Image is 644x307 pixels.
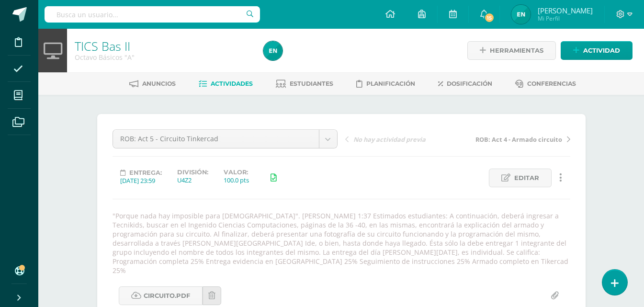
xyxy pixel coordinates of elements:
img: 00bc85849806240248e66f61f9775644.png [511,5,531,24]
a: Actividad [561,41,633,60]
span: Planificación [366,80,415,87]
div: "Porque nada hay imposible para [DEMOGRAPHIC_DATA]". [PERSON_NAME] 1:37 Estimados estudiantes: A ... [109,211,574,275]
span: Entrega: [129,169,162,176]
h1: TICS Bas II [75,39,252,53]
input: Busca un usuario... [45,6,260,23]
span: Editar [514,169,539,187]
div: 100.0 pts [224,176,249,184]
a: Conferencias [515,76,576,91]
span: [PERSON_NAME] [538,6,593,15]
span: Herramientas [490,42,543,59]
a: Anuncios [129,76,176,91]
span: Estudiantes [290,80,333,87]
span: No hay actividad previa [353,135,426,144]
img: 00bc85849806240248e66f61f9775644.png [263,41,282,60]
span: ROB: Act 5 - Circuito Tinkercad [120,130,312,148]
a: Circuito.pdf [119,286,203,305]
a: Dosificación [438,76,492,91]
a: Estudiantes [276,76,333,91]
a: Herramientas [467,41,556,60]
span: Mi Perfil [538,14,593,23]
label: Valor: [224,169,249,176]
span: Anuncios [142,80,176,87]
a: ROB: Act 4 - Armado circuito [458,134,570,144]
div: U4Z2 [177,176,208,184]
div: [DATE] 23:59 [120,176,162,185]
span: Conferencias [527,80,576,87]
span: 15 [484,12,495,23]
a: TICS Bas II [75,38,130,54]
a: Actividades [199,76,253,91]
span: Actividades [211,80,253,87]
span: ROB: Act 4 - Armado circuito [475,135,562,144]
label: División: [177,169,208,176]
span: Dosificación [447,80,492,87]
div: Octavo Básicos 'A' [75,53,252,62]
a: Planificación [356,76,415,91]
a: ROB: Act 5 - Circuito Tinkercad [113,130,337,148]
span: Actividad [583,42,620,59]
